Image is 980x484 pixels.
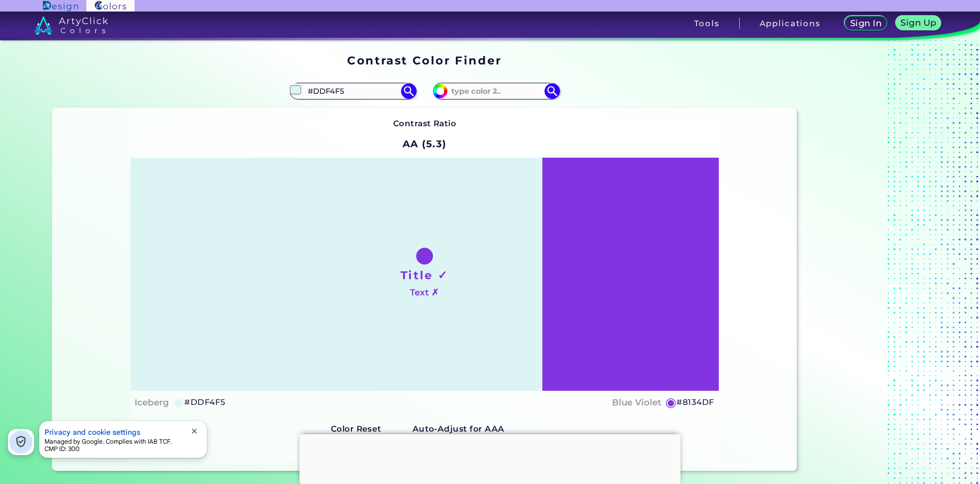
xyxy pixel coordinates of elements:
h5: #8134DF [676,395,714,409]
img: icon search [401,83,417,99]
h4: Iceberg [135,395,169,410]
strong: Auto-Adjust for AAA [413,424,505,434]
a: Sign Up [898,17,939,30]
iframe: Advertisement [801,50,932,475]
strong: Contrast Ratio [393,118,456,128]
h4: Text ✗ [410,285,439,300]
a: Sign In [847,17,885,30]
img: ArtyClick Design logo [43,1,78,11]
h5: #DDF4F5 [184,395,225,409]
h3: Tools [694,19,720,27]
h3: Applications [760,19,821,27]
h5: ◉ [173,396,185,409]
h5: Sign Up [903,19,935,27]
h5: ◉ [665,396,677,409]
h4: Blue Violet [612,395,661,410]
strong: Color Reset [331,424,382,434]
iframe: Advertisement [299,434,681,481]
input: type color 2.. [448,84,545,98]
img: logo_artyclick_colors_white.svg [35,16,108,35]
h1: Title ✓ [400,267,449,283]
h2: AA (5.3) [398,133,452,156]
img: icon search [544,83,560,99]
h5: Sign In [852,19,880,27]
input: type color 1.. [304,84,402,98]
h1: Contrast Color Finder [347,52,502,68]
